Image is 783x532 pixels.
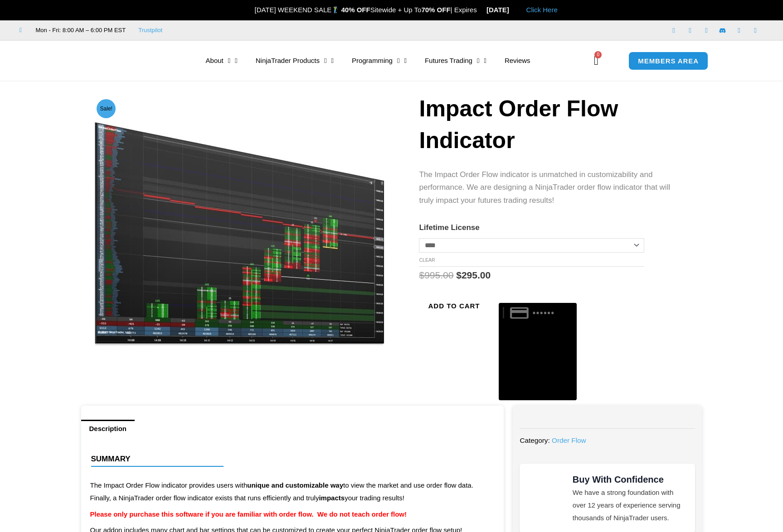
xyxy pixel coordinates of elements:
span: [DATE] WEEKEND SALE Sitewide + Up To | Expires [245,6,486,14]
h3: Buy With Confidence [573,473,686,486]
text: •••••• [533,308,555,318]
iframe: Secure payment input frame [497,297,579,297]
strong: impacts [319,494,345,502]
strong: [DATE] [486,6,517,14]
a: Click Here [526,6,558,14]
span: 0 [594,51,602,58]
span: $ [456,270,462,280]
label: Lifetime License [419,223,479,232]
span: Mon - Fri: 8:00 AM – 6:00 PM EST [34,25,126,36]
button: Buy with GPay [499,303,577,401]
img: 🏭 [510,6,516,13]
img: mark thumbs good 43913 | Affordable Indicators – NinjaTrader [529,482,561,514]
strong: 70% OFF [421,6,450,14]
span: Category: [520,436,550,444]
a: About [197,50,247,71]
a: Futures Trading [416,50,496,71]
span: MEMBERS AREA [638,58,699,64]
strong: unique and customizable way [247,481,343,489]
img: ⌛ [477,6,484,13]
a: Reviews [496,50,540,71]
a: Description [81,420,135,437]
p: The Impact Order Flow indicator is unmatched in customizability and performance. We are designing... [419,168,684,208]
a: NinjaTrader Products [247,50,343,71]
h4: Summary [91,455,487,464]
a: 0 [580,48,612,74]
a: Clear options [419,257,435,263]
img: LogoAI | Affordable Indicators – NinjaTrader [67,44,164,77]
img: 🎉 [247,6,254,13]
a: Order Flow [552,436,586,444]
button: Add to cart [419,298,489,314]
img: 🏌️‍♂️ [332,6,339,13]
a: Programming [343,50,416,71]
p: We have a strong foundation with over 12 years of experience serving thousands of NinjaTrader users. [573,486,686,524]
p: The Impact Order Flow indicator provides users with to view the market and use order flow data. F... [90,479,495,504]
a: MEMBERS AREA [628,52,708,70]
a: Trustpilot [138,25,162,36]
span: Sale! [97,99,116,118]
bdi: 295.00 [456,270,491,280]
bdi: 995.00 [419,270,453,280]
img: OrderFlow 2 [94,96,385,347]
h1: Impact Order Flow Indicator [419,93,684,156]
nav: Menu [197,50,591,71]
span: $ [419,270,424,280]
strong: 40% OFF [341,6,370,14]
strong: Please only purchase this software if you are familiar with order flow. We do not teach order flow! [90,510,407,518]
